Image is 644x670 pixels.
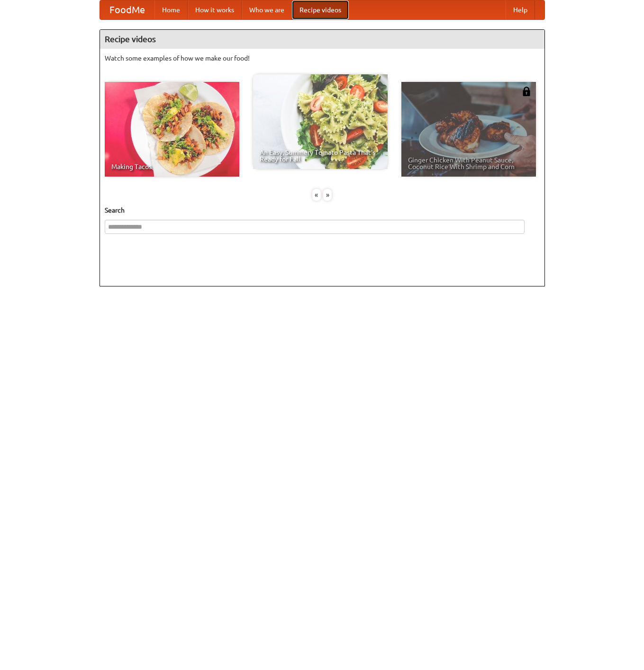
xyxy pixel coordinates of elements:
h4: Recipe videos [100,30,544,49]
a: Recipe videos [292,0,349,19]
a: How it works [188,0,242,19]
a: An Easy, Summery Tomato Pasta That's Ready for Fall [253,74,388,169]
a: Who we are [242,0,292,19]
span: Making Tacos [111,163,233,170]
img: 483408.png [522,87,531,96]
h5: Search [105,205,540,215]
div: » [323,189,332,201]
a: Home [154,0,188,19]
p: Watch some examples of how we make our food! [105,54,540,63]
div: « [312,189,321,201]
a: Making Tacos [105,82,239,177]
a: Help [506,0,535,19]
a: FoodMe [100,0,154,19]
span: An Easy, Summery Tomato Pasta That's Ready for Fall [260,149,381,162]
